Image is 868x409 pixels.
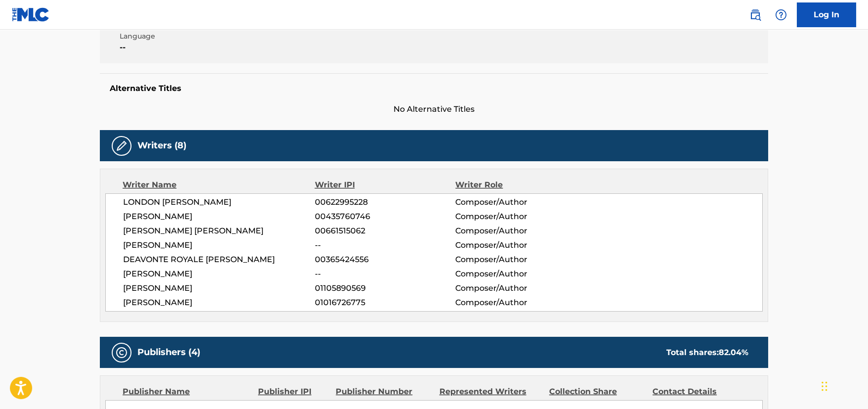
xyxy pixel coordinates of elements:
[719,348,748,357] span: 82.04 %
[123,179,315,191] div: Writer Name
[123,386,251,398] div: Publisher Name
[652,386,748,398] div: Contact Details
[123,254,315,266] span: DEAVONTE ROYALE [PERSON_NAME]
[439,386,542,398] div: Represented Writers
[455,268,583,280] span: Composer/Author
[315,225,455,237] span: 00661515062
[100,103,768,115] span: No Alternative Titles
[797,2,856,27] a: Log In
[455,254,583,266] span: Composer/Author
[315,254,455,266] span: 00365424556
[455,196,583,208] span: Composer/Author
[258,386,328,398] div: Publisher IPI
[549,386,645,398] div: Collection Share
[822,371,827,401] div: Drag
[137,347,200,358] h5: Publishers (4)
[137,140,186,151] h5: Writers (8)
[455,239,583,251] span: Composer/Author
[110,84,758,93] h5: Alternative Titles
[336,386,432,398] div: Publisher Number
[116,347,128,359] img: Publishers
[315,297,455,309] span: 01016726775
[819,362,868,409] iframe: Chat Widget
[123,196,315,208] span: LONDON [PERSON_NAME]
[120,42,279,53] span: --
[315,196,455,208] span: 00622995228
[455,211,583,223] span: Composer/Author
[771,5,791,25] div: Help
[455,225,583,237] span: Composer/Author
[123,268,315,280] span: [PERSON_NAME]
[116,140,128,152] img: Writers
[123,225,315,237] span: [PERSON_NAME] [PERSON_NAME]
[749,9,761,21] img: search
[315,211,455,223] span: 00435760746
[12,7,50,22] img: MLC Logo
[666,347,748,359] div: Total shares:
[455,282,583,294] span: Composer/Author
[315,268,455,280] span: --
[315,282,455,294] span: 01105890569
[123,297,315,309] span: [PERSON_NAME]
[745,5,765,25] a: Public Search
[123,282,315,294] span: [PERSON_NAME]
[315,179,456,191] div: Writer IPI
[455,179,583,191] div: Writer Role
[123,211,315,223] span: [PERSON_NAME]
[315,239,455,251] span: --
[775,9,787,21] img: help
[123,239,315,251] span: [PERSON_NAME]
[455,297,583,309] span: Composer/Author
[120,31,279,42] span: Language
